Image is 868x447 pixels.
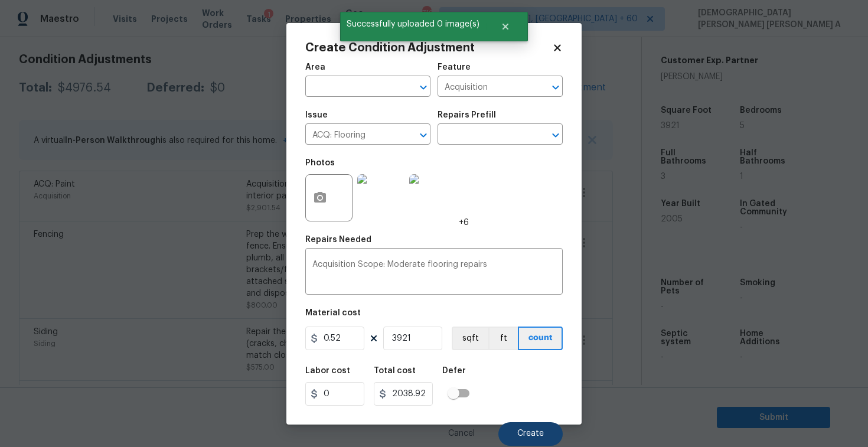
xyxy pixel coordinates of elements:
h5: Repairs Prefill [438,111,496,119]
h5: Defer [442,367,466,375]
button: Open [415,79,432,96]
h5: Area [305,63,325,71]
button: count [518,327,563,350]
h5: Issue [305,111,328,119]
button: Close [486,15,525,38]
span: Create [517,429,544,438]
button: ft [488,327,518,350]
button: Cancel [429,422,494,446]
button: Open [547,79,564,96]
span: Successfully uploaded 0 image(s) [340,12,486,37]
span: Cancel [448,429,475,438]
h2: Create Condition Adjustment [305,42,552,54]
button: sqft [452,327,488,350]
h5: Total cost [374,367,416,375]
h5: Feature [438,63,471,71]
h5: Labor cost [305,367,350,375]
button: Create [498,422,563,446]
